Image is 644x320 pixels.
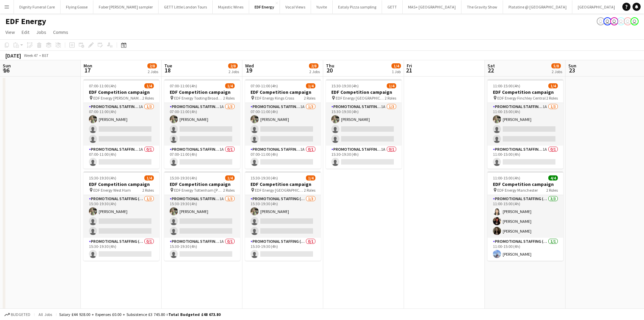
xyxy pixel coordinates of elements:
span: View [5,29,15,35]
button: Budgeted [3,311,31,318]
button: GETT [382,0,403,14]
span: Edit [22,29,29,35]
span: 19 [244,66,254,74]
span: 11:00-15:00 (4h) [493,83,520,88]
span: Week 47 [22,53,39,58]
span: All jobs [37,312,53,317]
button: MAS+ [GEOGRAPHIC_DATA] [403,0,461,14]
span: 1/4 [391,63,401,68]
app-card-role: Promotional Staffing (Flyering Staff)1A1/307:00-11:00 (4h)[PERSON_NAME] [84,103,159,146]
div: 1 Job [392,69,401,74]
span: 1/4 [225,175,235,180]
span: 1/4 [387,83,396,88]
a: Comms [50,28,71,37]
app-card-role: Promotional Staffing (Flyering Staff)1A1/307:00-11:00 (4h)[PERSON_NAME] [164,103,240,146]
div: [DATE] [5,52,21,59]
app-card-role: Promotional Staffing (Team Leader)0/115:30-19:30 (4h) [245,238,321,261]
span: Jobs [36,29,46,35]
span: EDF Energy Manchester [497,188,538,193]
h3: EDF Competition campaign [487,181,563,187]
span: 2 Roles [546,188,558,193]
h3: EDF Competition campaign [164,181,240,187]
span: 20 [325,66,334,74]
h3: EDF Competition campaign [487,89,563,95]
button: [GEOGRAPHIC_DATA] [572,0,621,14]
span: 2/8 [228,63,238,68]
button: Platatine @ [GEOGRAPHIC_DATA] [503,0,572,14]
span: 1/4 [144,83,154,88]
app-card-role: Promotional Staffing (Flyering Staff)1A1/315:30-19:30 (4h)[PERSON_NAME] [164,195,240,238]
span: EDF Energy [GEOGRAPHIC_DATA] [255,188,304,193]
h3: EDF Competition campaign [84,89,159,95]
span: 15:30-19:30 (4h) [89,175,116,180]
div: 2 Jobs [229,69,239,74]
app-card-role: Promotional Staffing (Flyering Staff)1/315:30-19:30 (4h)[PERSON_NAME] [245,195,321,238]
span: Thu [326,63,334,69]
app-card-role: Promotional Staffing (Flyering Staff)1/315:30-19:30 (4h)[PERSON_NAME] [84,195,159,238]
app-user-avatar: habon mohamed [597,17,605,25]
button: Majestic Wines [213,0,249,14]
span: 2 Roles [385,95,396,101]
app-job-card: 15:30-19:30 (4h)1/4EDF Competition campaign EDF Energy West Ham2 RolesPromotional Staffing (Flyer... [84,171,159,261]
span: 5/8 [551,63,561,68]
app-job-card: 15:30-19:30 (4h)1/4EDF Competition campaign EDF Energy Tottenham [PERSON_NAME]2 RolesPromotional ... [164,171,240,261]
div: Salary £44 928.00 + Expenses £0.00 + Subsistence £3 745.80 = [59,312,220,317]
span: 4/4 [548,175,558,180]
span: 2 Roles [546,95,558,101]
span: 2/8 [309,63,318,68]
app-job-card: 07:00-11:00 (4h)1/4EDF Competition campaign EDF Energy Tooting Broadway2 RolesPromotional Staffin... [164,79,240,169]
app-job-card: 11:00-15:00 (4h)1/4EDF Competition campaign EDF Energy Finchley Central2 RolesPromotional Staffin... [487,79,563,169]
span: Sat [487,63,495,69]
app-job-card: 15:30-19:30 (4h)1/4EDF Competition campaign EDF Energy [GEOGRAPHIC_DATA]2 RolesPromotional Staffi... [326,79,402,169]
span: 23 [567,66,576,74]
app-card-role: Promotional Staffing (Team Leader)1A0/107:00-11:00 (4h) [164,146,240,169]
span: 07:00-11:00 (4h) [170,83,197,88]
span: 2 Roles [223,95,235,101]
app-card-role: Promotional Staffing (Team Leader)1A0/111:00-15:00 (4h) [487,146,563,169]
a: Edit [19,28,32,37]
span: 1/4 [548,83,558,88]
button: The Gravity Show [461,0,503,14]
span: 07:00-11:00 (4h) [89,83,116,88]
span: Sun [3,63,11,69]
span: 1/4 [306,83,315,88]
button: Eataly Pizza sampling [333,0,382,14]
span: EDF Energy West Ham [93,188,131,193]
span: EDF Energy Finchley Central [497,95,546,101]
div: 2 Jobs [148,69,158,74]
app-user-avatar: Dorian Payne [624,17,632,25]
app-card-role: Promotional Staffing (Flyering Staff)1A1/315:30-19:30 (4h)[PERSON_NAME] [326,103,402,146]
button: Vocal Views [280,0,311,14]
span: Fri [407,63,412,69]
app-user-avatar: Spencer Blackwell [617,17,625,25]
span: 17 [82,66,92,74]
app-card-role: Promotional Staffing (Team Leader)0/115:30-19:30 (4h) [84,238,159,261]
span: 2 Roles [223,188,235,193]
span: 22 [486,66,495,74]
a: Jobs [33,28,49,37]
div: 11:00-15:00 (4h)4/4EDF Competition campaign EDF Energy Manchester2 RolesPromotional Staffing (Fly... [487,171,563,261]
app-card-role: Promotional Staffing (Flyering Staff)1A1/311:00-15:00 (4h)[PERSON_NAME] [487,103,563,146]
span: 2 Roles [142,188,154,193]
app-card-role: Promotional Staffing (Flyering Staff)1A1/307:00-11:00 (4h)[PERSON_NAME] [245,103,321,146]
h3: EDF Competition campaign [245,89,321,95]
div: BST [42,53,49,58]
app-job-card: 15:30-19:30 (4h)1/4EDF Competition campaign EDF Energy [GEOGRAPHIC_DATA]2 RolesPromotional Staffi... [245,171,321,261]
span: 2 Roles [304,188,315,193]
span: 15:30-19:30 (4h) [251,175,278,180]
span: EDF Energy [PERSON_NAME][GEOGRAPHIC_DATA] [93,95,142,101]
span: Wed [245,63,254,69]
app-job-card: 07:00-11:00 (4h)1/4EDF Competition campaign EDF Energy Kings Cross2 RolesPromotional Staffing (Fl... [245,79,321,169]
span: 15:30-19:30 (4h) [170,175,197,180]
span: EDF Energy [GEOGRAPHIC_DATA] [336,95,385,101]
span: Comms [53,29,68,35]
span: EDF Energy Tooting Broadway [174,95,223,101]
h3: EDF Competition campaign [326,89,402,95]
span: 1/4 [306,175,315,180]
span: 16 [2,66,11,74]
